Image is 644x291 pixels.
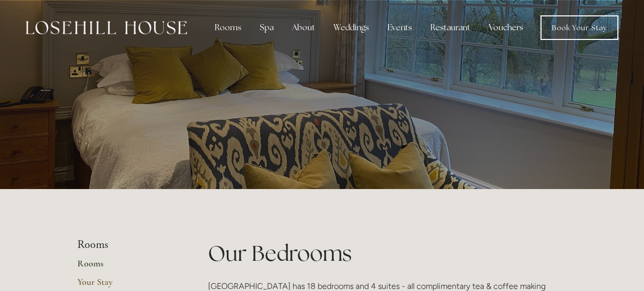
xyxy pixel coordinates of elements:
[379,17,420,38] div: Events
[208,238,567,268] h1: Our Bedrooms
[252,17,282,38] div: Spa
[284,17,323,38] div: About
[77,238,175,252] li: Rooms
[26,21,187,34] img: Losehill House
[77,258,175,276] a: Rooms
[325,17,377,38] div: Weddings
[481,17,531,38] a: Vouchers
[422,17,479,38] div: Restaurant
[206,17,250,38] div: Rooms
[541,15,618,40] a: Book Your Stay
